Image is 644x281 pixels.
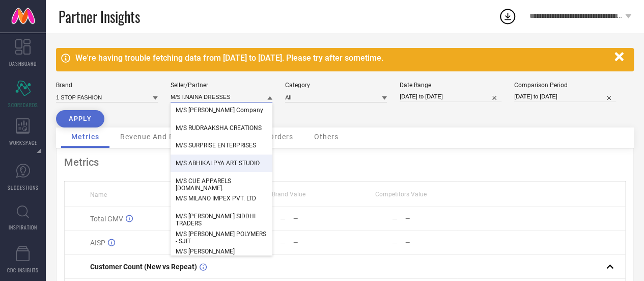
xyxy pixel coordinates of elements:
span: M/S [PERSON_NAME] POLYMERS - SJIT [176,231,267,245]
div: We're having trouble fetching data from [DATE] to [DATE]. Please try after sometime. [75,53,609,63]
div: — [405,215,457,222]
span: Name [90,191,107,198]
div: Metrics [64,156,626,168]
div: M/S Ramesh Kumar Company [171,101,272,119]
input: Select comparison period [514,91,616,102]
span: M/S MILANO IMPEX PVT. LTD [176,195,256,202]
span: M/S SURPRISE ENTERPRISES [176,142,256,149]
span: M/S RUDRAAKSHA CREATIONS [176,124,262,132]
input: Select date range [400,91,501,102]
span: Metrics [71,133,99,141]
span: AISP [90,239,105,247]
div: M/S RIDDHI SIDDHI TRADERS [171,208,272,232]
span: M/S ABHIKALPYA ART STUDIO [176,160,260,167]
span: Revenue And Pricing [120,133,194,141]
div: — [280,239,286,247]
div: — [405,239,457,246]
span: M/S CUE APPARELS [DOMAIN_NAME]. [176,177,267,192]
div: M/S MILANO IMPEX PVT. LTD [171,190,272,207]
span: Customer Count (New vs Repeat) [90,263,197,271]
div: Brand [56,82,158,89]
div: Comparison Period [514,82,616,89]
div: M/S ABHIKALPYA ART STUDIO [171,155,272,172]
span: M/S [PERSON_NAME] Company [176,107,263,114]
span: M/S [PERSON_NAME] INTERNATIONAL [176,248,267,262]
span: DASHBOARD [9,60,37,67]
span: SCORECARDS [8,101,38,109]
div: — [293,239,345,246]
div: — [392,215,398,223]
div: M/S CUE APPARELS PVT.LTD. [171,172,272,197]
span: CDC INSIGHTS [7,266,39,274]
div: M/S SURPRISE ENTERPRISES [171,137,272,154]
div: M/S RUDRAAKSHA CREATIONS [171,119,272,137]
div: — [280,215,286,223]
span: Competitors Value [375,191,427,198]
div: Category [285,82,387,89]
span: M/S [PERSON_NAME] SIDDHI TRADERS [176,213,267,227]
div: M/S ROHIL POLYMERS - SJIT [171,225,272,250]
span: INSPIRATION [9,223,37,231]
span: WORKSPACE [9,139,37,146]
span: Others [314,133,339,141]
div: — [392,239,398,247]
div: M/S SUCHETA INTERNATIONAL [171,243,272,267]
div: — [293,215,345,222]
div: Date Range [400,82,501,89]
div: Seller/Partner [171,82,272,89]
span: SUGGESTIONS [8,184,39,191]
button: APPLY [56,110,104,127]
div: Open download list [498,7,517,25]
span: Partner Insights [59,6,140,27]
span: Brand Value [272,191,305,198]
span: Total GMV [90,215,123,223]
